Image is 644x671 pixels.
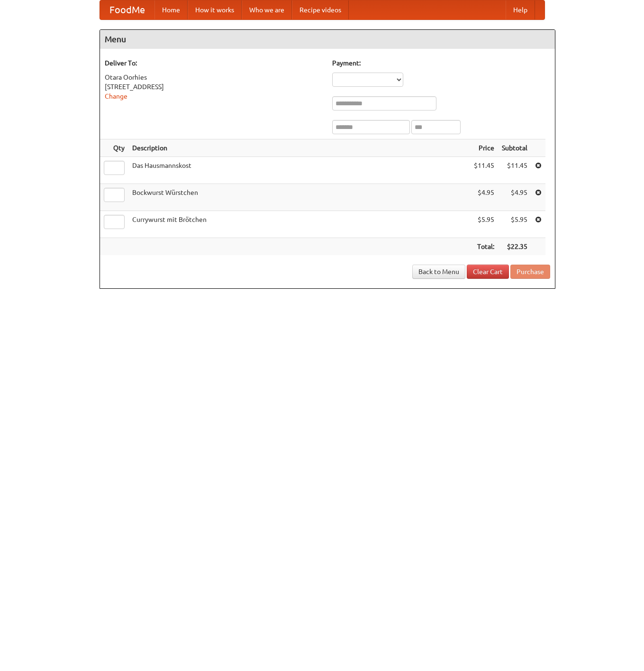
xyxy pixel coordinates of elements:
[412,265,465,279] a: Back to Menu
[498,184,531,211] td: $4.95
[105,82,323,92] div: [STREET_ADDRESS]
[510,265,550,279] button: Purchase
[498,238,531,256] th: $22.35
[154,0,188,19] a: Home
[470,211,498,238] td: $5.95
[498,139,531,157] th: Subtotal
[467,265,509,279] a: Clear Cart
[470,157,498,184] td: $11.45
[292,0,349,19] a: Recipe videos
[100,0,154,19] a: FoodMe
[498,157,531,184] td: $11.45
[506,0,535,19] a: Help
[332,58,550,68] h5: Payment:
[105,58,323,68] h5: Deliver To:
[128,157,470,184] td: Das Hausmannskost
[188,0,242,19] a: How it works
[105,73,323,82] div: Otara Oorhies
[128,184,470,211] td: Bockwurst Würstchen
[470,184,498,211] td: $4.95
[100,139,128,157] th: Qty
[470,139,498,157] th: Price
[242,0,292,19] a: Who we are
[470,238,498,256] th: Total:
[128,211,470,238] td: Currywurst mit Brötchen
[128,139,470,157] th: Description
[100,30,555,49] h4: Menu
[105,92,127,100] a: Change
[498,211,531,238] td: $5.95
